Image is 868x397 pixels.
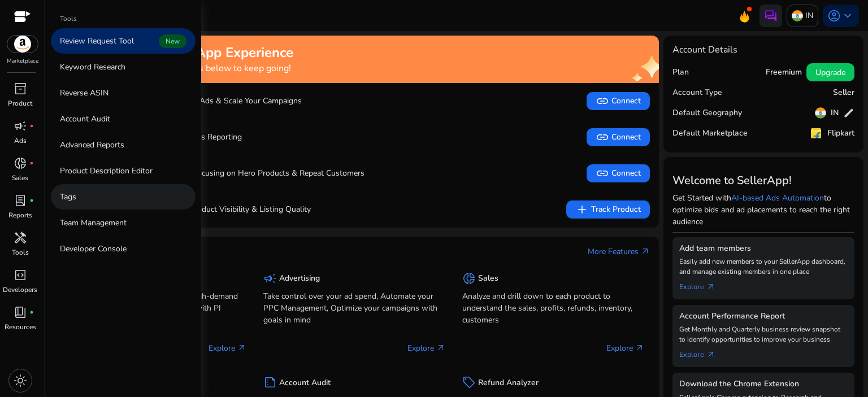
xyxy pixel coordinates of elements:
[8,98,32,108] p: Product
[263,376,277,389] span: summarize
[841,9,854,23] span: keyboard_arrow_down
[596,167,609,180] span: link
[731,193,824,203] a: AI-based Ads Automation
[407,342,445,354] p: Explore
[14,268,27,282] span: code_blocks
[587,164,650,182] button: linkConnect
[14,82,27,95] span: inventory_2
[672,68,689,77] h5: Plan
[831,108,839,118] h5: IN
[588,246,650,258] a: More Featuresarrow_outward
[60,191,76,203] p: Tags
[827,9,841,23] span: account_circle
[462,376,476,389] span: sell
[14,374,27,387] span: light_mode
[60,217,127,229] p: Team Management
[833,88,854,98] h5: Seller
[606,342,644,354] p: Explore
[679,244,848,254] h5: Add team members
[29,161,34,165] span: fiber_manual_record
[5,322,36,332] p: Resources
[3,285,37,295] p: Developers
[587,92,650,110] button: linkConnect
[706,282,715,291] span: arrow_outward
[792,10,803,21] img: in.svg
[596,94,641,108] span: Connect
[279,378,331,388] h5: Account Audit
[827,129,854,138] h5: Flipkart
[60,87,108,99] p: Reverse ASIN
[587,128,650,146] button: linkConnect
[679,379,848,389] h5: Download the Chrome Extension
[672,192,854,228] p: Get Started with to optimize bids and ad placements to reach the right audience
[60,14,77,24] p: Tools
[806,63,854,81] button: Upgrade
[672,129,748,138] h5: Default Marketplace
[29,310,34,315] span: fiber_manual_record
[679,344,724,360] a: Explorearrow_outward
[29,198,34,203] span: fiber_manual_record
[263,272,277,285] span: campaign
[159,34,186,48] span: New
[672,45,737,55] h4: Account Details
[60,61,125,73] p: Keyword Research
[462,272,476,285] span: donut_small
[60,35,134,47] p: Review Request Tool
[672,174,854,187] h3: Welcome to SellerApp!
[706,350,715,359] span: arrow_outward
[679,256,848,277] p: Easily add new members to your SellerApp dashboard, and manage existing members in one place
[478,274,498,283] h5: Sales
[596,167,641,180] span: Connect
[635,343,644,352] span: arrow_outward
[14,136,27,146] p: Ads
[575,203,589,216] span: add
[809,126,823,140] img: flipkart.svg
[60,139,124,151] p: Advanced Reports
[7,57,38,66] p: Marketplace
[14,306,27,319] span: book_4
[843,107,854,119] span: edit
[596,130,641,144] span: Connect
[815,107,826,119] img: in.svg
[29,124,34,128] span: fiber_manual_record
[279,274,320,283] h5: Advertising
[14,194,27,207] span: lab_profile
[478,378,539,388] h5: Refund Analyzer
[79,167,364,179] p: Boost Sales by Focusing on Hero Products & Repeat Customers
[14,231,27,245] span: handyman
[209,342,246,354] p: Explore
[12,173,28,183] p: Sales
[679,312,848,321] h5: Account Performance Report
[436,343,445,352] span: arrow_outward
[672,88,722,98] h5: Account Type
[596,94,609,108] span: link
[237,343,246,352] span: arrow_outward
[263,290,445,326] p: Take control over your ad spend, Automate your PPC Management, Optimize your campaigns with goals...
[8,210,32,220] p: Reports
[679,324,848,344] p: Get Monthly and Quarterly business review snapshot to identify opportunities to improve your busi...
[7,36,38,53] img: amazon.svg
[14,119,27,133] span: campaign
[575,203,641,216] span: Track Product
[815,67,845,78] span: Upgrade
[641,247,650,256] span: arrow_outward
[60,165,153,177] p: Product Description Editor
[805,6,813,25] p: IN
[672,108,742,118] h5: Default Geography
[12,247,29,258] p: Tools
[766,68,802,77] h5: Freemium
[679,277,724,293] a: Explorearrow_outward
[14,156,27,170] span: donut_small
[60,243,127,255] p: Developer Console
[596,130,609,144] span: link
[60,113,110,125] p: Account Audit
[462,290,644,326] p: Analyze and drill down to each product to understand the sales, profits, refunds, inventory, cust...
[566,200,650,219] button: addTrack Product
